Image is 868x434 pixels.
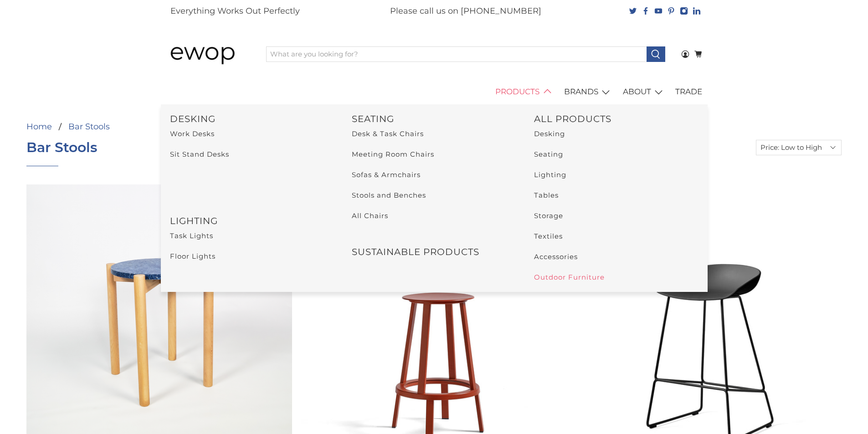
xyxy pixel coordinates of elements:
p: Everything Works Out Perfectly [170,5,300,17]
a: Desking [534,129,565,138]
a: TRADE [670,79,708,105]
a: Accessories [534,252,578,261]
a: Storage [534,211,563,220]
a: Floor Lights [170,252,216,260]
a: Textiles [534,232,563,240]
a: Meeting Room Chairs [352,150,434,158]
a: LIGHTING [170,215,218,226]
a: Task Lights [170,231,213,240]
a: Tables [534,191,559,199]
a: Sofas & Armchairs [352,170,421,179]
a: All Chairs [352,211,388,220]
p: Please call us on [PHONE_NUMBER] [390,5,541,17]
a: Bar Stools [68,123,110,131]
a: SEATING [352,113,394,124]
a: Seating [534,150,563,158]
a: Work Desks [170,129,215,138]
a: Home [26,123,52,131]
nav: breadcrumbs [26,123,347,131]
a: SUSTAINABLE PRODUCTS [352,246,479,257]
a: Desk & Task Chairs [352,129,424,138]
a: BRANDS [559,79,618,105]
a: DESKING [170,113,216,124]
a: Outdoor Furniture [534,273,605,281]
a: ALL PRODUCTS [534,113,611,124]
a: Lighting [534,170,566,179]
nav: main navigation [161,79,708,105]
input: What are you looking for? [266,46,647,62]
a: PRODUCTS [490,79,559,105]
h1: Bar Stools [26,140,97,155]
a: Sit Stand Desks [170,150,229,158]
a: Stools and Benches [352,191,426,199]
a: ABOUT [617,79,670,105]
